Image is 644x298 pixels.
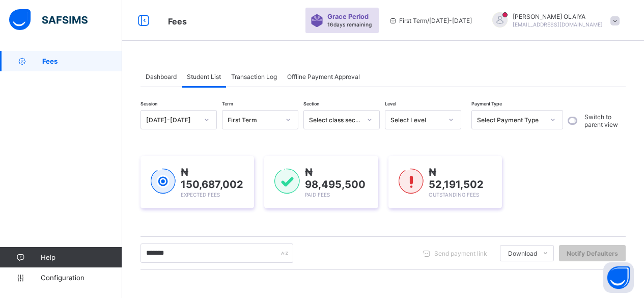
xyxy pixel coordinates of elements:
[9,9,88,31] img: safsims
[187,73,221,80] span: Student List
[41,253,122,261] span: Help
[274,169,299,194] img: paid-1.3eb1404cbcb1d3b736510a26bbfa3ccb.svg
[584,113,623,128] label: Switch to parent view
[513,13,603,20] span: [PERSON_NAME] OLAIYA
[305,192,330,198] span: Paid Fees
[287,73,360,80] span: Offline Payment Approval
[181,192,220,198] span: Expected Fees
[42,57,122,65] span: Fees
[429,166,484,191] span: ₦ 52,191,502
[513,21,603,28] span: [EMAIL_ADDRESS][DOMAIN_NAME]
[311,14,323,27] img: sticker-purple.71386a28dfed39d6af7621340158ba97.svg
[309,116,361,124] div: Select class section
[181,166,243,191] span: ₦ 150,687,002
[41,274,122,282] span: Configuration
[146,73,177,80] span: Dashboard
[327,13,369,20] span: Grace Period
[508,250,537,257] span: Download
[151,169,176,194] img: expected-1.03dd87d44185fb6c27cc9b2570c10499.svg
[471,101,502,106] span: Payment Type
[228,116,279,124] div: First Term
[222,101,233,106] span: Term
[168,16,187,26] span: Fees
[141,101,157,106] span: Session
[303,101,319,106] span: Section
[482,12,625,29] div: CHRISTYOLAIYA
[146,116,198,124] div: [DATE]-[DATE]
[390,116,442,124] div: Select Level
[327,21,372,28] span: 16 days remaining
[399,169,424,194] img: outstanding-1.146d663e52f09953f639664a84e30106.svg
[603,262,634,293] button: Open asap
[231,73,277,80] span: Transaction Log
[305,166,366,191] span: ₦ 98,495,500
[429,192,479,198] span: Outstanding Fees
[477,116,544,124] div: Select Payment Type
[567,250,618,257] span: Notify Defaulters
[389,17,472,24] span: session/term information
[434,250,487,257] span: Send payment link
[385,101,396,106] span: Level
